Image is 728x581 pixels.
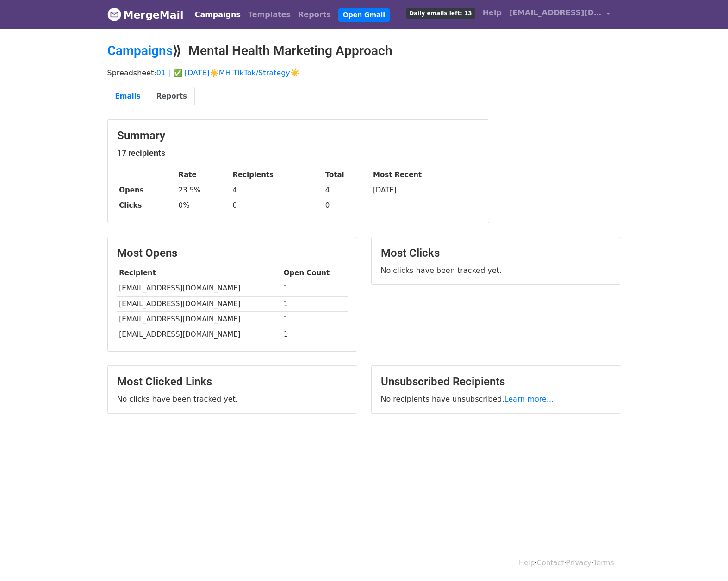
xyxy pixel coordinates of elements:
[504,395,554,403] a: Learn more...
[519,559,535,567] a: Help
[381,266,611,275] p: No clicks have been tracked yet.
[117,148,479,158] h5: 17 recipients
[117,311,281,327] td: [EMAIL_ADDRESS][DOMAIN_NAME]
[281,327,348,342] td: 1
[107,68,621,78] p: Spreadsheet:
[117,281,281,296] td: [EMAIL_ADDRESS][DOMAIN_NAME]
[176,167,230,183] th: Rate
[371,167,479,183] th: Most Recent
[281,311,348,327] td: 1
[566,559,591,567] a: Privacy
[117,327,281,342] td: [EMAIL_ADDRESS][DOMAIN_NAME]
[117,183,176,198] th: Opens
[381,394,611,404] p: No recipients have unsubscribed.
[593,559,614,567] a: Terms
[509,7,602,19] span: [EMAIL_ADDRESS][DOMAIN_NAME]
[338,8,390,22] a: Open Gmail
[505,4,614,25] a: [EMAIL_ADDRESS][DOMAIN_NAME]
[371,183,479,198] td: [DATE]
[230,198,323,213] td: 0
[176,198,230,213] td: 0%
[117,296,281,311] td: [EMAIL_ADDRESS][DOMAIN_NAME]
[281,266,348,281] th: Open Count
[149,87,195,106] a: Reports
[230,167,323,183] th: Recipients
[402,4,479,22] a: Daily emails left: 13
[191,6,244,24] a: Campaigns
[230,183,323,198] td: 4
[406,8,475,19] span: Daily emails left: 13
[281,296,348,311] td: 1
[682,537,728,581] iframe: Chat Widget
[117,198,176,213] th: Clicks
[107,7,121,21] img: MergeMail logo
[117,394,348,404] p: No clicks have been tracked yet.
[117,375,348,389] h3: Most Clicked Links
[117,266,281,281] th: Recipient
[381,247,611,260] h3: Most Clicks
[244,6,294,24] a: Templates
[479,4,505,22] a: Help
[107,43,621,59] h2: ⟫ Mental Health Marketing Approach
[156,68,299,77] a: 01 | ✅ [DATE]☀️MH TikTok/Strategy☀️
[294,6,335,24] a: Reports
[117,129,479,142] h3: Summary
[107,87,149,106] a: Emails
[107,5,184,25] a: MergeMail
[323,167,371,183] th: Total
[323,183,371,198] td: 4
[323,198,371,213] td: 0
[176,183,230,198] td: 23.5%
[281,281,348,296] td: 1
[381,375,611,389] h3: Unsubscribed Recipients
[537,559,564,567] a: Contact
[117,247,348,260] h3: Most Opens
[107,43,173,58] a: Campaigns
